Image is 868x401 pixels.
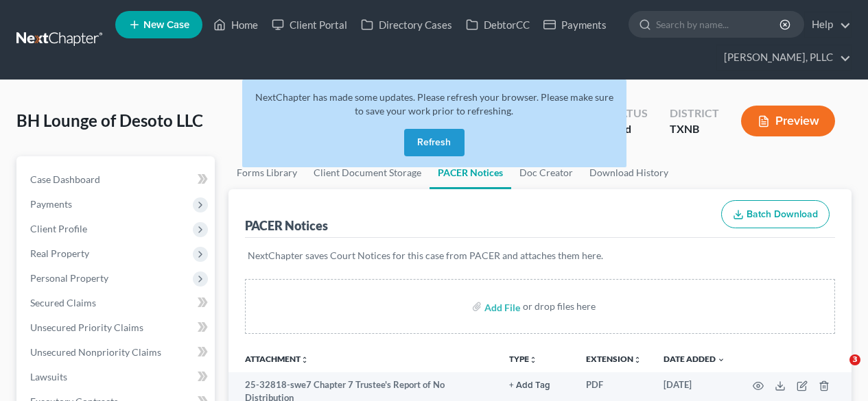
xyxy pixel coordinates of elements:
a: Directory Cases [354,12,459,37]
a: Unsecured Nonpriority Claims [19,340,215,365]
button: + Add Tag [509,381,550,390]
span: Lawsuits [30,371,67,382]
a: [PERSON_NAME], PLLC [717,45,851,70]
a: Download History [581,156,677,189]
span: Secured Claims [30,297,96,308]
a: Case Dashboard [19,167,215,192]
a: DebtorCC [459,12,537,37]
div: Filed [607,121,648,137]
span: Personal Property [30,272,108,284]
p: NextChapter saves Court Notices for this case from PACER and attaches them here. [248,249,832,263]
span: Payments [30,198,72,210]
input: Search by name... [656,12,782,37]
a: Attachmentunfold_more [245,354,309,364]
a: Unsecured Priority Claims [19,315,215,340]
span: Client Profile [30,223,87,234]
a: Lawsuits [19,365,215,389]
div: or drop files here [523,300,596,313]
a: Home [207,12,265,37]
a: Forms Library [228,156,305,189]
span: Case Dashboard [30,173,100,185]
iframe: Intercom live chat [821,354,854,387]
span: Unsecured Priority Claims [30,321,143,333]
span: NextChapter has made some updates. Please refresh your browser. Please make sure to save your wor... [255,91,613,117]
div: PACER Notices [245,217,328,234]
a: Help [805,12,851,37]
div: TXNB [670,121,719,137]
i: expand_more [717,356,725,364]
span: BH Lounge of Desoto LLC [16,110,203,130]
button: TYPEunfold_more [509,355,537,364]
button: Preview [741,106,835,136]
span: New Case [143,20,189,30]
span: Unsecured Nonpriority Claims [30,346,161,358]
span: 3 [849,354,860,365]
a: Extensionunfold_more [586,354,642,364]
span: Real Property [30,247,89,259]
span: Batch Download [747,208,818,220]
i: unfold_more [301,356,309,364]
a: + Add Tag [509,378,564,391]
div: Status [607,106,648,121]
a: Payments [537,12,613,37]
a: Client Portal [265,12,354,37]
i: unfold_more [633,356,642,364]
a: Date Added expand_more [664,354,725,364]
a: Secured Claims [19,291,215,315]
i: unfold_more [529,356,537,364]
div: District [670,106,719,121]
button: Batch Download [721,200,830,229]
button: Refresh [404,129,465,156]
